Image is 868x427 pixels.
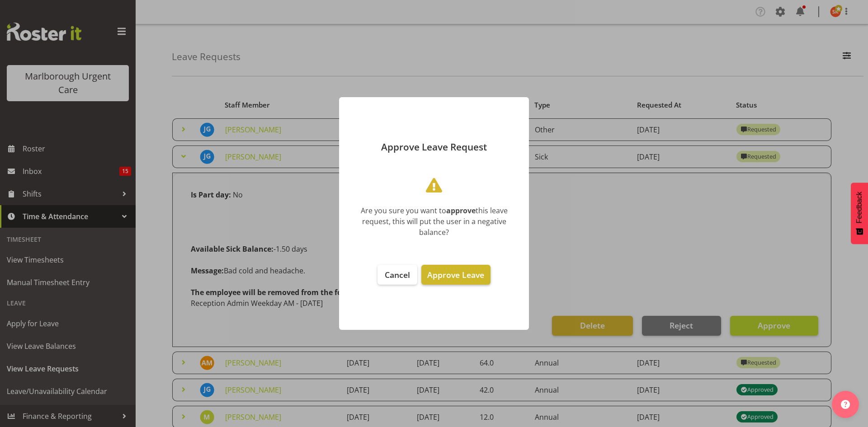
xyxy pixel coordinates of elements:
div: Are you sure you want to this leave request, this will put the user in a negative balance? [353,205,515,238]
button: Approve Leave [421,265,490,285]
span: Cancel [385,269,410,280]
b: approve [446,206,476,216]
button: Feedback - Show survey [851,183,868,244]
span: Feedback [855,192,863,223]
span: Approve Leave [427,269,484,280]
img: help-xxl-2.png [841,400,850,409]
p: Approve Leave Request [348,142,520,152]
button: Cancel [377,265,417,285]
